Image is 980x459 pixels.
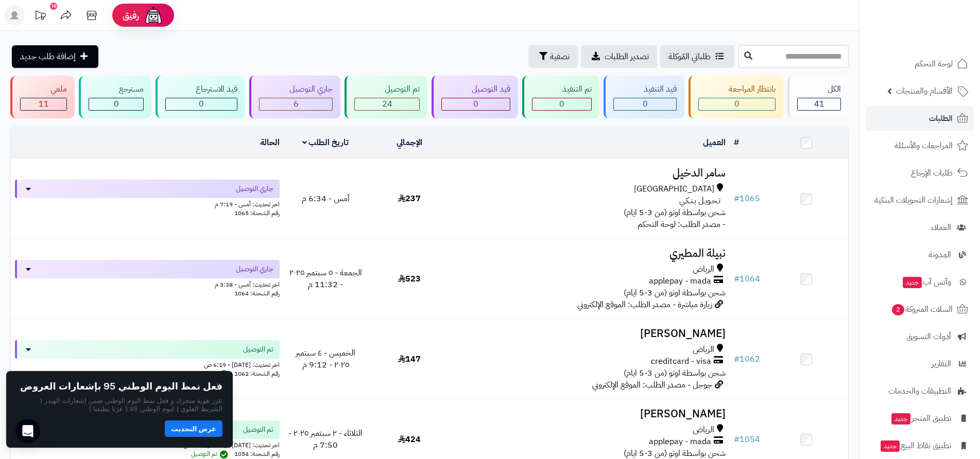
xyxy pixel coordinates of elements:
span: تم التوصيل [243,344,273,355]
div: 0 [614,98,676,110]
span: جوجل - مصدر الطلب: الموقع الإلكتروني [592,379,712,391]
a: الكل41 [785,76,851,118]
a: الإجمالي [397,136,422,149]
div: جاري التوصيل [259,83,333,95]
div: 6 [260,98,332,110]
span: # [734,353,740,365]
span: أدوات التسويق [906,329,951,344]
div: Open Intercom Messenger [15,419,40,444]
a: تم التوصيل 24 [342,76,429,118]
span: تـحـويـل بـنـكـي [679,195,720,207]
a: مسترجع 0 [77,76,153,118]
span: الطلبات [929,111,953,126]
span: السلات المتروكة [891,302,953,316]
a: طلبات الإرجاع [866,161,974,185]
span: شحن بواسطة اوتو (من 3-5 ايام) [624,206,726,219]
a: المراجعات والأسئلة [866,133,974,158]
div: اخر تحديث: أمس - 7:19 م [15,198,280,209]
span: جديد [891,413,910,425]
span: تم التوصيل [191,369,231,378]
span: 11 [39,98,49,110]
span: جاري التوصيل [236,264,273,274]
a: #1054 [734,433,760,446]
div: بانتظار المراجعة [698,83,776,95]
span: applepay - mada [649,436,711,448]
span: رقم الشحنة: 1062 [234,369,280,378]
span: 2 [892,304,905,316]
a: السلات المتروكة2 [866,297,974,322]
div: 0 [699,98,775,110]
span: 0 [643,98,648,110]
a: تاريخ الطلب [302,136,349,149]
div: تم التنفيذ [532,83,592,95]
span: # [734,273,740,285]
div: اخر تحديث: أمس - 3:38 م [15,278,280,289]
span: رقم الشحنة: 1054 [234,449,280,458]
span: # [734,433,740,446]
img: logo-2.png [910,24,970,45]
img: ai-face.png [143,5,164,26]
span: 0 [473,98,478,110]
span: الأقسام والمنتجات [896,84,953,98]
a: التقارير [866,351,974,376]
a: الحالة [260,136,280,149]
span: الخميس - ٤ سبتمبر ٢٠٢٥ - 9:12 م [296,347,355,371]
div: قيد التنفيذ [613,83,677,95]
div: 0 [89,98,143,110]
span: الرياض [693,424,714,436]
h3: سامر الدخيل [455,167,726,179]
span: 424 [398,433,421,446]
div: تم التوصيل [354,83,420,95]
a: طلباتي المُوكلة [660,45,734,68]
h3: [PERSON_NAME] [455,408,726,420]
a: العملاء [866,215,974,240]
button: تصفية [528,45,578,68]
div: مسترجع [89,83,144,95]
div: 0 [166,98,237,110]
a: إضافة طلب جديد [12,45,98,68]
span: تم التوصيل [191,449,231,458]
span: 147 [398,353,421,365]
div: 11 [21,98,66,110]
button: عرض التحديث [165,420,222,437]
td: - مصدر الطلب: لوحة التحكم [451,159,730,239]
a: قيد التنفيذ 0 [601,76,686,118]
span: التطبيقات والخدمات [888,384,951,398]
span: 523 [398,273,421,285]
span: creditcard - visa [651,356,711,367]
a: وآتس آبجديد [866,270,974,294]
span: 0 [114,98,119,110]
span: شحن بواسطة اوتو (من 3-5 ايام) [624,367,726,379]
span: العملاء [931,220,951,235]
span: إشعارات التحويلات البنكية [874,193,953,207]
div: اخر تحديث: [DATE] - 6:19 ص [15,359,280,369]
a: إشعارات التحويلات البنكية [866,188,974,213]
a: قيد الاسترجاع 0 [153,76,247,118]
span: الرياض [693,263,714,275]
div: 0 [532,98,591,110]
span: 0 [734,98,740,110]
span: شحن بواسطة اوتو (من 3-5 ايام) [624,287,726,299]
div: قيد الاسترجاع [165,83,237,95]
span: تم التوصيل [243,425,273,435]
span: طلبات الإرجاع [911,166,953,180]
div: 0 [442,98,510,110]
span: الثلاثاء - ٢ سبتمبر ٢٠٢٥ - 7:50 م [288,427,363,451]
a: ملغي 11 [8,76,77,118]
a: #1062 [734,353,760,365]
span: زيارة مباشرة - مصدر الطلب: الموقع الإلكتروني [577,298,712,311]
span: المراجعات والأسئلة [895,138,953,153]
a: #1064 [734,273,760,285]
span: طلباتي المُوكلة [668,50,711,63]
a: بانتظار المراجعة 0 [686,76,785,118]
a: أدوات التسويق [866,324,974,349]
a: تصدير الطلبات [581,45,657,68]
a: التطبيقات والخدمات [866,379,974,403]
div: ملغي [20,83,67,95]
span: 41 [814,98,824,110]
span: رقم الشحنة: 1064 [234,289,280,298]
span: رقم الشحنة: 1065 [234,208,280,218]
a: لوحة التحكم [866,51,974,76]
h3: نبيلة المطيري [455,248,726,259]
div: الكل [797,83,841,95]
